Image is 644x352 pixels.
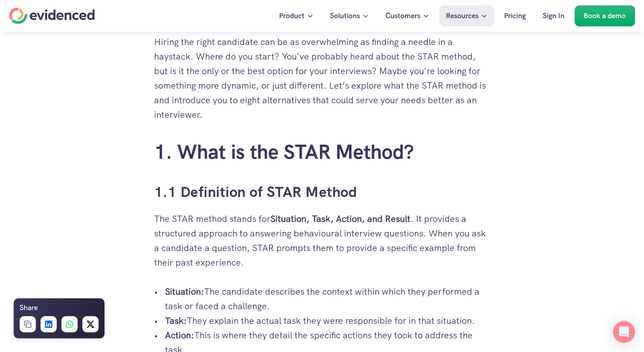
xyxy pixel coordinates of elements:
[536,5,571,26] a: Sign In
[574,5,635,26] a: Book a demo
[154,211,490,270] p: The STAR method stands for . It provides a structured approach to answering behavioural interview...
[165,329,194,341] strong: Action:
[504,10,526,22] p: Pricing
[543,10,564,22] p: Sign In
[165,284,490,313] p: The candidate describes the context within which they performed a task or faced a challenge.
[154,182,357,201] a: 1.1 Definition of STAR Method
[154,35,490,122] p: Hiring the right candidate can be as overwhelming as finding a needle in a haystack. Where do you...
[165,286,204,297] strong: Situation:
[165,313,490,328] p: They explain the actual task they were responsible for in that situation.
[279,10,305,22] p: Product
[497,5,533,26] a: Pricing
[446,10,479,22] p: Resources
[20,302,38,314] h6: Share
[9,8,95,24] a: Home
[330,10,360,22] p: Solutions
[584,10,626,22] p: Book a demo
[270,213,410,225] strong: Situation, Task, Action, and Result
[165,315,187,327] strong: Task:
[385,10,420,22] p: Customers
[154,139,414,165] a: 1. What is the STAR Method?
[613,321,635,343] div: Open Intercom Messenger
